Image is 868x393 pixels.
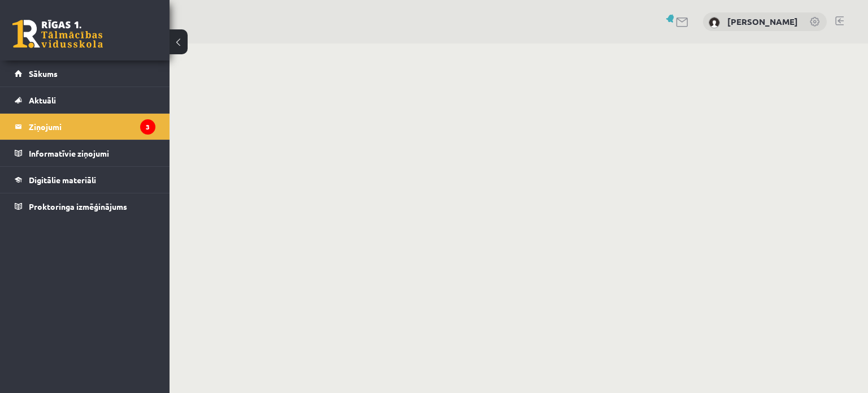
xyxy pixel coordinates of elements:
a: [PERSON_NAME] [727,16,798,27]
a: Informatīvie ziņojumi [15,140,155,166]
img: Andris Tāre [709,17,720,28]
span: Aktuāli [29,95,56,105]
legend: Informatīvie ziņojumi [29,140,155,166]
span: Proktoringa izmēģinājums [29,201,127,211]
a: Rīgas 1. Tālmācības vidusskola [12,20,103,48]
a: Ziņojumi3 [15,114,155,140]
i: 3 [140,119,155,135]
a: Proktoringa izmēģinājums [15,193,155,219]
span: Sākums [29,68,58,79]
a: Sākums [15,61,155,87]
a: Aktuāli [15,87,155,113]
a: Digitālie materiāli [15,167,155,193]
span: Digitālie materiāli [29,175,96,185]
legend: Ziņojumi [29,114,155,140]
